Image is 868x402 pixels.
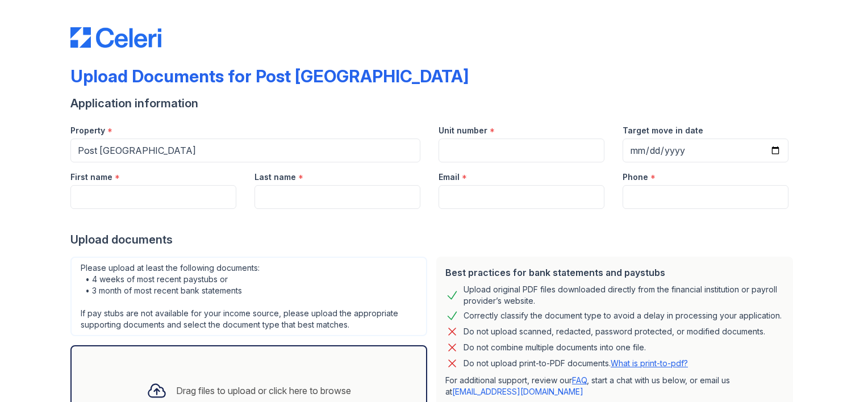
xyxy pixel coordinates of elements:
a: What is print-to-pdf? [611,358,688,368]
div: Best practices for bank statements and paystubs [445,266,784,279]
a: [EMAIL_ADDRESS][DOMAIN_NAME] [452,387,583,396]
div: Drag files to upload or click here to browse [176,384,351,397]
p: For additional support, review our , start a chat with us below, or email us at [445,375,784,397]
label: First name [70,171,112,183]
label: Email [439,171,460,183]
img: CE_Logo_Blue-a8612792a0a2168367f1c8372b55b34899dd931a85d93a1a3d3e32e68fde9ad4.png [70,27,161,48]
div: Please upload at least the following documents: • 4 weeks of most recent paystubs or • 3 month of... [70,257,427,336]
div: Application information [70,95,798,111]
a: FAQ [572,375,587,385]
div: Do not combine multiple documents into one file. [464,341,646,354]
label: Unit number [439,125,487,136]
label: Last name [254,171,296,183]
label: Property [70,125,105,136]
div: Upload original PDF files downloaded directly from the financial institution or payroll provider’... [464,284,784,307]
label: Phone [623,171,648,183]
div: Do not upload scanned, redacted, password protected, or modified documents. [464,325,765,338]
div: Upload documents [70,232,798,248]
p: Do not upload print-to-PDF documents. [464,358,688,369]
div: Upload Documents for Post [GEOGRAPHIC_DATA] [70,66,469,86]
div: Correctly classify the document type to avoid a delay in processing your application. [464,309,782,323]
label: Target move in date [623,125,703,136]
